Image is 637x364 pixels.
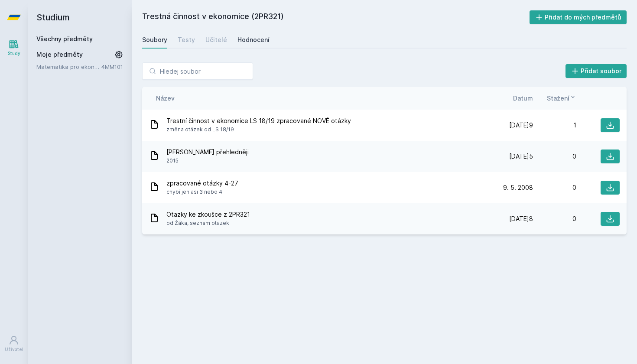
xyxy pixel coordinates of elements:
button: Datum [513,94,533,103]
a: Uživatel [2,331,26,357]
a: Hodnocení [237,31,270,49]
button: Název [156,94,175,103]
div: 0 [533,183,576,192]
div: Uživatel [5,346,23,353]
button: Přidat do mých předmětů [530,10,627,24]
div: Hodnocení [237,36,270,44]
span: 9. 5. 2008 [503,183,533,192]
div: 0 [533,214,576,223]
div: Testy [178,36,195,44]
a: 4MM101 [101,63,123,70]
span: [PERSON_NAME] přehledněji [166,148,249,156]
span: Stažení [547,94,569,103]
span: [DATE]5 [509,152,533,161]
a: Soubory [142,31,167,49]
div: Učitelé [205,36,227,44]
a: Všechny předměty [36,35,93,42]
div: Study [8,50,20,57]
button: Přidat soubor [565,64,627,78]
span: Otazky ke zkoušce z 2PR321 [166,210,250,219]
span: od Žáka, seznam otazek [166,219,250,227]
span: [DATE]8 [509,214,533,223]
span: Moje předměty [36,50,83,59]
span: 2015 [166,156,249,165]
div: Soubory [142,36,167,44]
a: Učitelé [205,31,227,49]
a: Matematika pro ekonomy [36,62,101,71]
div: 0 [533,152,576,161]
input: Hledej soubor [142,62,253,80]
h2: Trestná činnost v ekonomice (2PR321) [142,10,530,24]
a: Testy [178,31,195,49]
span: chybí jen asi 3 nebo 4 [166,188,238,196]
div: 1 [533,121,576,130]
button: Stažení [547,94,576,103]
span: [DATE]9 [509,121,533,130]
span: zpracované otázky 4-27 [166,179,238,188]
a: Study [2,35,26,61]
span: změna otázek od LS 18/19 [166,125,351,134]
span: Trestní činnost v ekonomice LS 18/19 zpracované NOVÉ otázky [166,117,351,125]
